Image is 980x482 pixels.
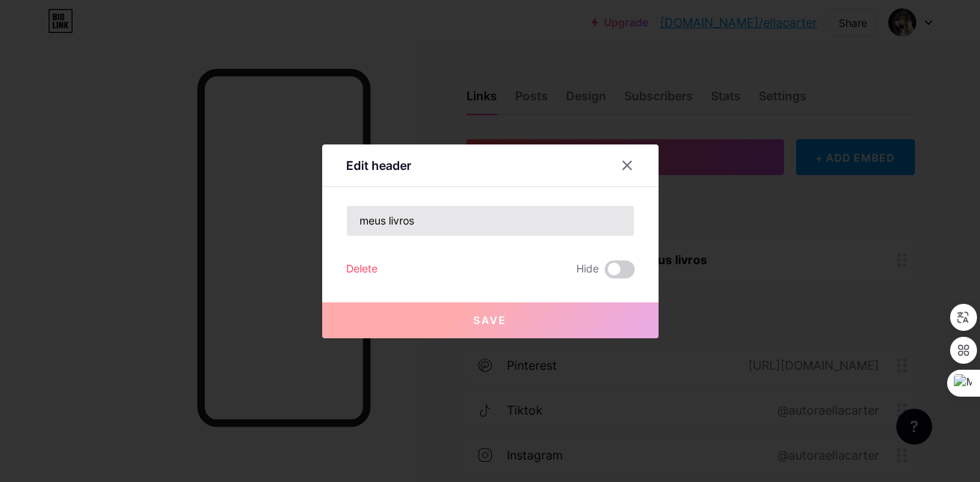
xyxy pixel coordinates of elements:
span: Save [473,314,507,326]
input: Title [347,206,634,236]
div: Edit header [346,156,411,174]
span: Hide [576,260,599,278]
div: Delete [346,260,377,278]
button: Save [322,302,659,338]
